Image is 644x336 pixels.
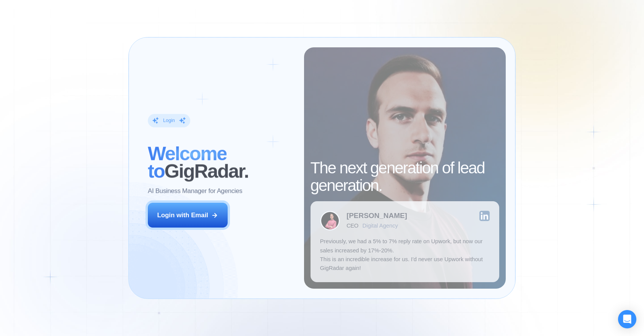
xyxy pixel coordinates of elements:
[311,159,500,195] h2: The next generation of lead generation.
[618,310,636,328] div: Open Intercom Messenger
[362,223,398,229] div: Digital Agency
[148,187,242,195] p: AI Business Manager for Agencies
[148,142,227,182] span: Welcome to
[157,211,208,220] div: Login with Email
[163,117,175,124] div: Login
[346,212,407,220] div: [PERSON_NAME]
[320,237,490,273] p: Previously, we had a 5% to 7% reply rate on Upwork, but now our sales increased by 17%-20%. This ...
[148,145,294,180] h2: ‍ GigRadar.
[148,203,228,228] button: Login with Email
[346,223,358,229] div: CEO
